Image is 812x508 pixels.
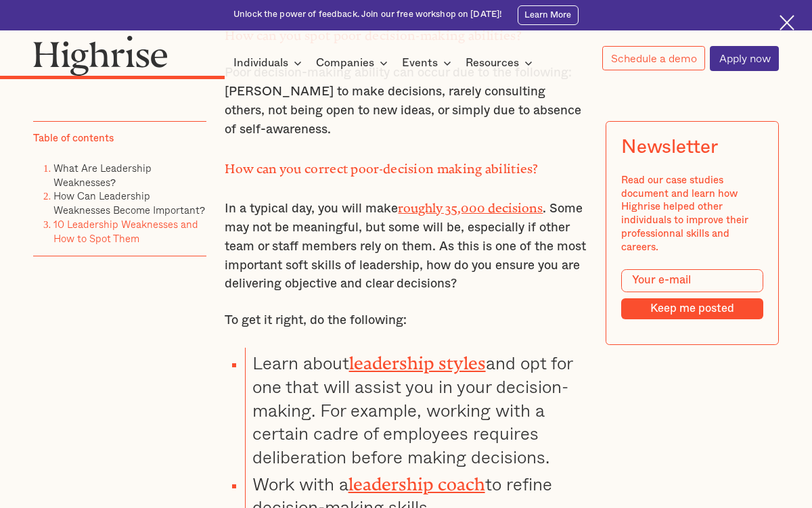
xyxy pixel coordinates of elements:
p: In a typical day, you will make . Some may not be meaningful, but some will be, especially if oth... [225,197,587,294]
div: Individuals [233,55,288,71]
div: Companies [316,55,392,71]
div: Resources [466,55,537,71]
div: Unlock the power of feedback. Join our free workshop on [DATE]! [233,9,502,21]
div: Table of contents [33,132,114,145]
div: Events [402,55,438,71]
div: Companies [316,55,374,71]
a: Schedule a demo [602,46,705,71]
a: Learn More [518,5,579,25]
a: Apply now [710,46,778,71]
a: roughly 35,000 decisions [398,201,543,209]
a: leadership coach [348,474,485,486]
a: 10 Leadership Weaknesses and How to Spot Them [53,216,198,246]
input: Your e-mail [621,269,763,292]
a: How Can Leadership Weaknesses Become Important? [53,188,205,218]
input: Keep me posted [621,298,763,319]
div: Resources [466,55,519,71]
form: Modal Form [621,269,763,319]
p: To get it right, do the following: [225,311,587,330]
p: Poor decision-making ability can occur due to the following: [PERSON_NAME] to make decisions, rar... [225,64,587,139]
div: Events [402,55,455,71]
a: What Are Leadership Weaknesses? [53,160,152,190]
a: leadership styles [349,353,486,365]
img: Highrise logo [33,35,168,76]
img: Cross icon [780,15,794,30]
div: Read our case studies document and learn how Highrise helped other individuals to improve their p... [621,174,763,254]
div: Individuals [233,55,306,71]
strong: How can you correct poor-decision making abilities? [225,162,538,170]
div: Newsletter [621,137,717,158]
li: Learn about and opt for one that will assist you in your decision-making. For example, working wi... [245,348,587,468]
